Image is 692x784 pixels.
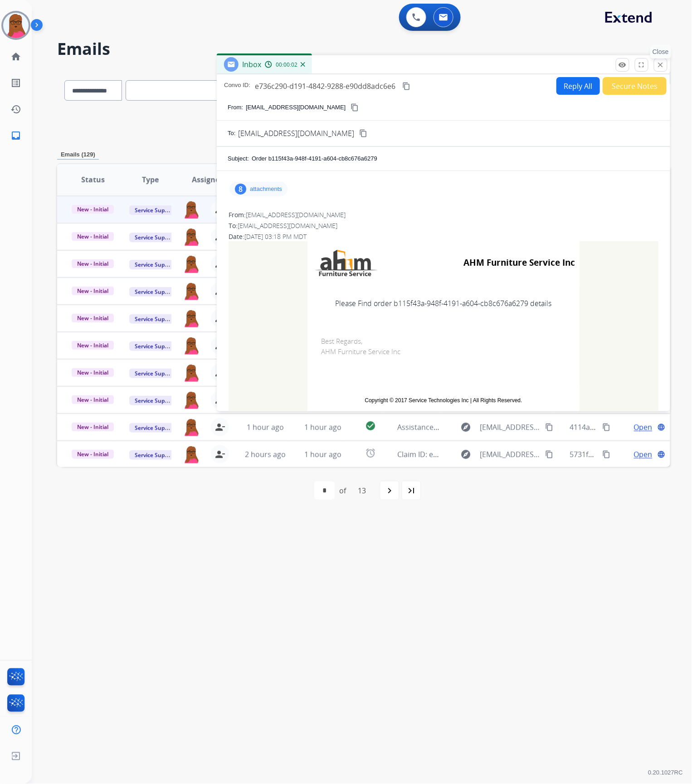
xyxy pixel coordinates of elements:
[365,448,376,458] mat-icon: alarm
[214,258,225,269] mat-icon: person_remove
[229,221,658,230] div: To:
[250,185,282,193] p: attachments
[129,287,181,297] span: Service Support
[10,78,21,88] mat-icon: list_alt
[214,449,225,460] mat-icon: person_remove
[214,340,225,351] mat-icon: person_remove
[603,77,667,95] button: Secure Notes
[634,449,653,460] span: Open
[412,246,575,280] td: AHM Furniture Service Inc
[129,260,181,269] span: Service Support
[57,150,99,160] p: Emails (129)
[72,449,114,459] span: New - Initial
[72,259,114,268] span: New - Initial
[235,184,246,195] div: 8
[192,174,224,185] span: Assignee
[183,391,200,409] img: agent-avatar
[129,369,181,378] span: Service Support
[351,482,373,500] div: 13
[183,445,200,463] img: agent-avatar
[245,449,286,459] span: 2 hours ago
[406,485,417,496] mat-icon: last_page
[142,174,159,185] span: Type
[72,422,114,432] span: New - Initial
[10,51,21,62] mat-icon: home
[129,450,181,460] span: Service Support
[183,228,200,246] img: agent-avatar
[276,61,297,68] span: 00:00:02
[72,313,114,323] span: New - Initial
[460,422,471,433] mat-icon: explore
[307,284,580,322] td: Please Find order b115f43a-948f-4191-a604-cb8c676a6279 details
[183,282,200,300] img: agent-avatar
[81,174,105,185] span: Status
[229,210,658,219] div: From:
[183,309,200,327] img: agent-avatar
[658,450,666,458] mat-icon: language
[214,204,225,215] mat-icon: person_remove
[654,58,668,72] button: Close
[224,81,250,92] p: Convo ID:
[72,205,114,214] span: New - Initial
[183,200,200,219] img: agent-avatar
[460,449,471,460] mat-icon: explore
[603,450,611,458] mat-icon: content_copy
[129,205,181,215] span: Service Support
[57,40,670,58] h2: Emails
[238,128,354,139] span: [EMAIL_ADDRESS][DOMAIN_NAME]
[556,77,600,95] button: Reply All
[351,103,359,112] mat-icon: content_copy
[365,420,376,431] mat-icon: check_circle
[634,422,653,433] span: Open
[638,61,646,69] mat-icon: fullscreen
[242,59,261,69] span: Inbox
[72,395,114,404] span: New - Initial
[228,129,235,138] p: To:
[228,154,249,163] p: Subject:
[307,322,580,387] td: Best Regards, AHM Furniture Service Inc
[480,449,541,460] span: [EMAIL_ADDRESS][DOMAIN_NAME]
[480,422,541,433] span: [EMAIL_ADDRESS][DOMAIN_NAME]
[229,232,658,241] div: Date:
[183,336,200,355] img: agent-avatar
[183,418,200,436] img: agent-avatar
[619,61,627,69] mat-icon: remove_red_eye
[183,255,200,273] img: agent-avatar
[304,422,341,432] span: 1 hour ago
[545,450,553,458] mat-icon: content_copy
[246,210,346,219] span: [EMAIL_ADDRESS][DOMAIN_NAME]
[72,286,114,296] span: New - Initial
[339,485,346,496] div: of
[214,286,225,297] mat-icon: person_remove
[129,314,181,324] span: Service Support
[321,396,566,404] td: Copyright © 2017 Service Technologies Inc | All Rights Reserved.
[214,231,225,242] mat-icon: person_remove
[10,104,21,115] mat-icon: history
[650,45,671,58] p: Close
[72,368,114,377] span: New - Initial
[129,341,181,351] span: Service Support
[304,449,341,459] span: 1 hour ago
[603,423,611,431] mat-icon: content_copy
[648,768,683,779] p: 0.20.1027RC
[214,313,225,324] mat-icon: person_remove
[72,232,114,241] span: New - Initial
[657,61,665,69] mat-icon: close
[359,129,367,137] mat-icon: content_copy
[129,396,181,405] span: Service Support
[384,485,395,496] mat-icon: navigate_next
[129,233,181,242] span: Service Support
[402,82,410,90] mat-icon: content_copy
[658,423,666,431] mat-icon: language
[10,130,21,141] mat-icon: inbox
[545,423,553,431] mat-icon: content_copy
[247,422,284,432] span: 1 hour ago
[214,394,225,405] mat-icon: person_remove
[72,341,114,350] span: New - Initial
[244,232,307,241] span: [DATE] 03:18 PM MDT
[228,103,243,112] p: From:
[129,423,181,433] span: Service Support
[255,81,395,91] span: e736c290-d191-4842-9288-e90dd8adc6e6
[238,221,337,230] span: [EMAIL_ADDRESS][DOMAIN_NAME]
[312,246,380,280] img: AHM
